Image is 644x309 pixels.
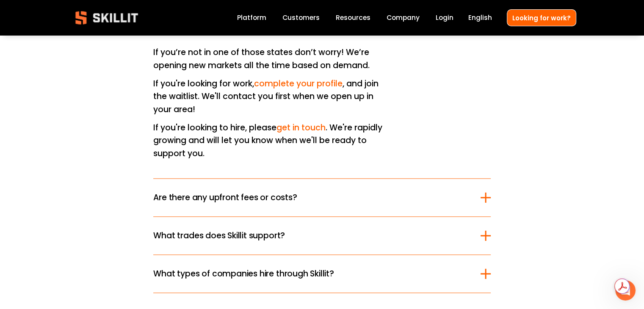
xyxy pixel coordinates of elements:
a: get in touch [276,122,326,133]
a: complete your profile [254,78,343,89]
div: language picker [468,12,492,24]
button: What trades does Skillit support? [153,217,490,254]
span: What types of companies hire through Skillit? [153,268,480,280]
a: folder dropdown [336,12,370,24]
a: Platform [237,12,266,24]
button: What types of companies hire through Skillit? [153,255,490,292]
span: What trades does Skillit support? [153,229,480,242]
span: Are there any upfront fees or costs? [153,191,480,204]
button: Are there any upfront fees or costs? [153,179,490,216]
a: Customers [282,12,320,24]
span: English [468,13,492,22]
a: Login [436,12,453,24]
a: Looking for work? [507,9,576,26]
a: Company [387,12,420,24]
img: Skillit [68,5,145,30]
span: Resources [336,13,370,22]
p: If you're looking to hire, please . We're rapidly growing and will let you know when we'll be rea... [153,121,389,160]
p: If you're looking for work, , and join the waitlist. We'll contact you first when we open up in y... [153,77,389,116]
